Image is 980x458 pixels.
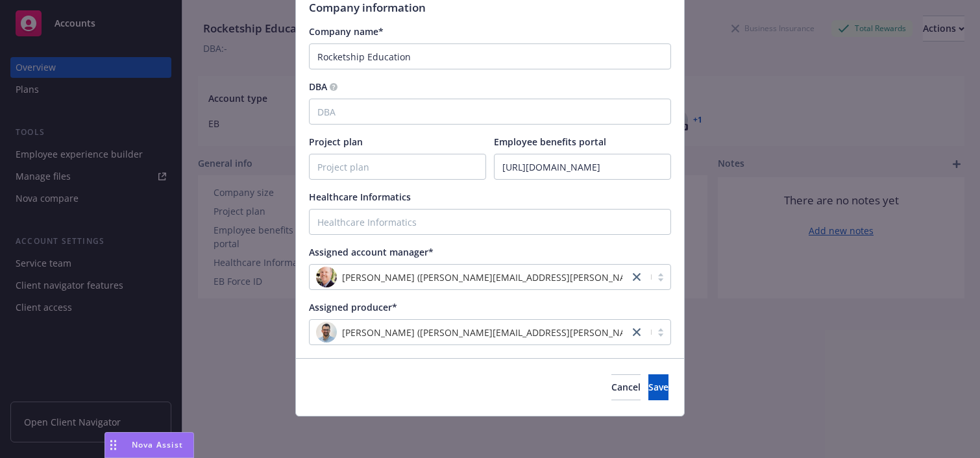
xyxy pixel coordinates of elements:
[494,136,606,148] span: Employee benefits portal
[495,154,670,179] input: Employee benefits portal
[316,267,622,287] span: photo[PERSON_NAME] ([PERSON_NAME][EMAIL_ADDRESS][PERSON_NAME][DOMAIN_NAME])
[105,433,121,457] div: Drag to move
[309,1,671,14] h1: Company information
[309,43,671,69] input: Company name
[629,269,644,285] a: close
[309,99,671,125] input: DBA
[310,154,485,179] input: Project plan
[611,381,641,393] span: Cancel
[629,324,644,340] a: close
[309,136,363,148] span: Project plan
[309,25,384,38] span: Company name*
[310,210,670,234] input: Healthcare Informatics
[309,301,397,313] span: Assigned producer*
[611,374,641,400] button: Cancel
[648,381,668,393] span: Save
[316,267,337,287] img: photo
[104,432,194,458] button: Nova Assist
[309,191,411,203] span: Healthcare Informatics
[309,80,327,93] span: DBA
[342,326,720,339] span: [PERSON_NAME] ([PERSON_NAME][EMAIL_ADDRESS][PERSON_NAME][DOMAIN_NAME])
[342,271,720,284] span: [PERSON_NAME] ([PERSON_NAME][EMAIL_ADDRESS][PERSON_NAME][DOMAIN_NAME])
[316,322,337,343] img: photo
[316,322,622,343] span: photo[PERSON_NAME] ([PERSON_NAME][EMAIL_ADDRESS][PERSON_NAME][DOMAIN_NAME])
[132,439,183,450] span: Nova Assist
[648,374,668,400] button: Save
[309,246,434,258] span: Assigned account manager*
